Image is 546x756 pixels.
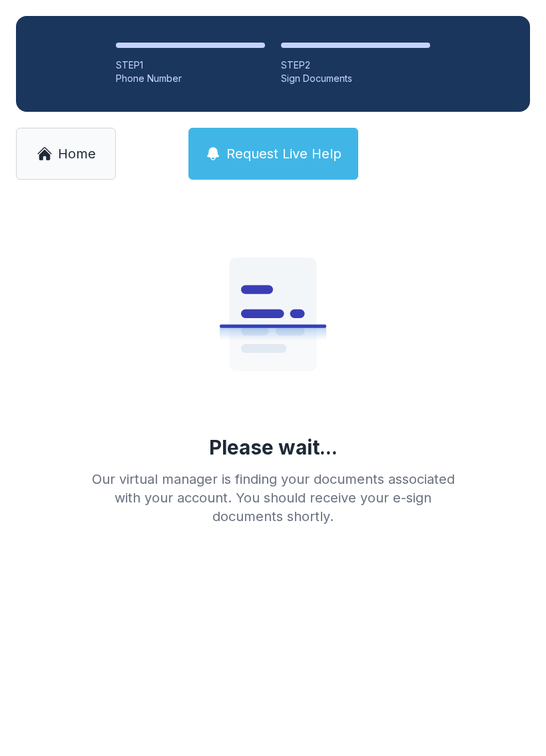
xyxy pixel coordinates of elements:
div: Please wait... [209,435,338,459]
div: Phone Number [116,72,265,85]
span: Home [58,144,96,163]
span: Request Live Help [226,144,342,163]
div: STEP 1 [116,59,265,72]
div: Our virtual manager is finding your documents associated with your account. You should receive yo... [81,470,465,526]
div: Sign Documents [281,72,430,85]
div: STEP 2 [281,59,430,72]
